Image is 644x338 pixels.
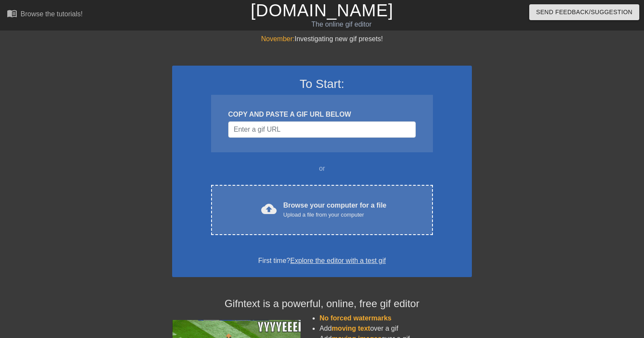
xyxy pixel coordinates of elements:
[183,77,461,91] h3: To Start:
[261,35,295,42] span: November:
[7,8,17,18] span: menu_book
[7,8,83,21] a: Browse the tutorials!
[21,10,83,18] div: Browse the tutorials!
[172,298,472,310] h4: Gifntext is a powerful, online, free gif editor
[332,325,370,332] span: moving text
[529,4,639,20] button: Send Feedback/Suggestion
[183,256,461,266] div: First time?
[319,314,391,322] span: No forced watermarks
[228,109,416,120] div: COPY AND PASTE A GIF URL BELOW
[283,211,387,219] div: Upload a file from your computer
[319,323,472,334] li: Add over a gif
[194,163,450,174] div: or
[261,201,277,217] span: cloud_upload
[250,1,393,20] a: [DOMAIN_NAME]
[536,7,632,18] span: Send Feedback/Suggestion
[228,121,416,138] input: Username
[283,200,387,219] div: Browse your computer for a file
[172,34,472,44] div: Investigating new gif presets!
[290,257,386,264] a: Explore the editor with a test gif
[219,19,464,30] div: The online gif editor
